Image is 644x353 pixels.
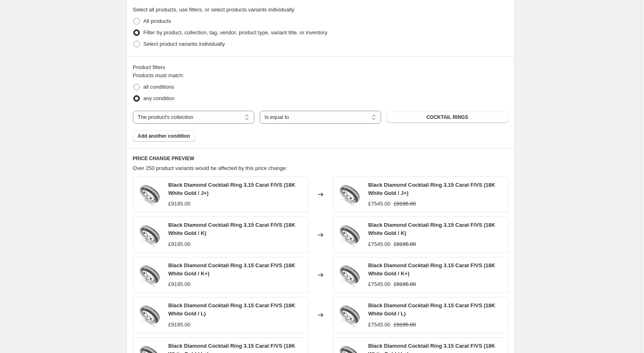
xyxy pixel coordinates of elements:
[168,200,191,208] div: £9195.00
[137,182,162,207] img: BDHOM_80x.jpg
[368,280,390,288] div: £7545.00
[368,182,496,196] span: Black Diamond Cocktail Ring 3.15 Carat F/VS (18K White Gold / J+)
[368,222,496,236] span: Black Diamond Cocktail Ring 3.15 Carat F/VS (18K White Gold / K)
[368,262,496,277] span: Black Diamond Cocktail Ring 3.15 Carat F/VS (18K White Gold / K+)
[144,84,174,90] span: all conditions
[337,182,362,207] img: BDHOM_80x.jpg
[133,165,287,171] span: Over 250 product variants would be affected by this price change:
[368,240,390,248] div: £7545.00
[394,200,416,208] strike: £9195.00
[368,321,390,329] div: £7545.00
[137,223,162,247] img: BDHOM_80x.jpg
[133,7,294,13] span: Select all products, use filters, or select products variants individually
[144,41,225,47] span: Select product variants individually
[368,200,390,208] div: £7545.00
[368,302,496,317] span: Black Diamond Cocktail Ring 3.15 Carat F/VS (18K White Gold / L)
[426,114,468,121] span: COCKTAIL RINGS
[168,262,296,277] span: Black Diamond Cocktail Ring 3.15 Carat F/VS (18K White Gold / K+)
[133,72,184,78] span: Products must match:
[337,263,362,287] img: BDHOM_80x.jpg
[137,263,162,287] img: BDHOM_80x.jpg
[168,321,191,329] div: £9195.00
[168,280,191,288] div: £9195.00
[168,182,296,196] span: Black Diamond Cocktail Ring 3.15 Carat F/VS (18K White Gold / J+)
[138,133,190,139] span: Add another condition
[168,302,296,317] span: Black Diamond Cocktail Ring 3.15 Carat F/VS (18K White Gold / L)
[144,95,175,101] span: any condition
[394,321,416,329] strike: £9195.00
[394,240,416,248] strike: £9195.00
[168,240,191,248] div: £9195.00
[144,29,328,36] span: Filter by product, collection, tag, vendor, product type, variant title, or inventory
[133,63,508,71] div: Product filters
[394,280,416,288] strike: £9195.00
[337,223,362,247] img: BDHOM_80x.jpg
[337,303,362,327] img: BDHOM_80x.jpg
[386,112,508,123] button: COCKTAIL RINGS
[133,155,508,162] h6: PRICE CHANGE PREVIEW
[133,130,195,142] button: Add another condition
[168,222,296,236] span: Black Diamond Cocktail Ring 3.15 Carat F/VS (18K White Gold / K)
[144,18,171,24] span: All products
[137,303,162,327] img: BDHOM_80x.jpg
